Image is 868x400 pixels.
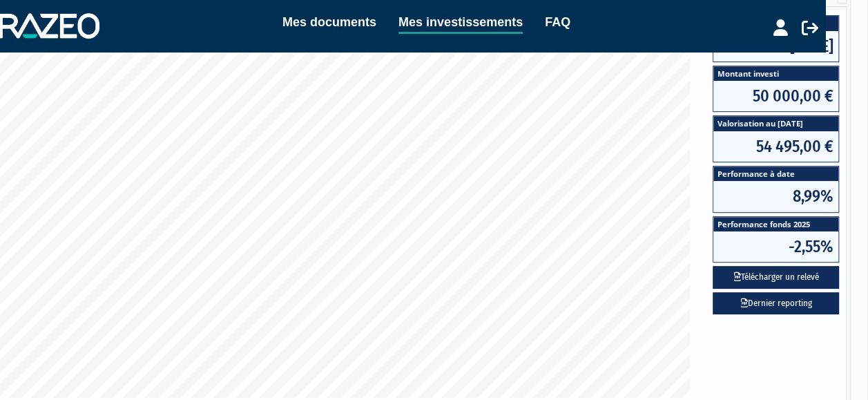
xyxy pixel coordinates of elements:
[713,292,839,315] a: Dernier reporting
[713,66,838,81] span: Montant investi
[713,116,838,131] span: Valorisation au [DATE]
[398,12,523,34] a: Mes investissements
[713,131,838,162] span: 54 495,00 €
[713,217,838,231] span: Performance fonds 2025
[713,266,839,289] button: Télécharger un relevé
[545,12,570,32] a: FAQ
[713,231,838,262] span: -2,55%
[282,12,376,32] a: Mes documents
[713,181,838,211] span: 8,99%
[713,81,838,111] span: 50 000,00 €
[713,166,838,181] span: Performance à date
